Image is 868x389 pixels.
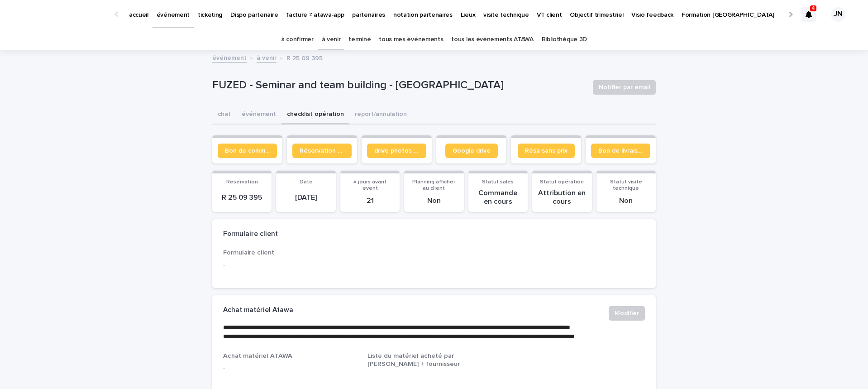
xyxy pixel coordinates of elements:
span: Planning afficher au client [412,179,455,191]
a: à venir [257,52,277,62]
span: drive photos coordinateur [374,148,419,154]
p: Non [410,197,458,205]
a: Bibliothèque 3D [542,29,587,50]
a: tous mes événements [379,29,443,50]
span: Réservation client [300,148,344,154]
span: Résa sans prix [525,148,568,154]
span: Liste du matériel acheté par [PERSON_NAME] + fournisseur [367,353,460,367]
a: à venir [322,29,341,50]
h2: Achat matériel Atawa [223,306,293,314]
p: Non [602,197,650,205]
button: Notifier par email [593,80,656,95]
p: - [223,364,357,374]
p: [DATE] [281,193,330,202]
a: drive photos coordinateur [367,144,426,158]
span: Notifier par email [599,83,650,92]
span: Bon de commande [225,148,270,154]
p: Attribution en cours [538,189,586,206]
a: Google drive [445,144,498,158]
div: 4 [801,7,816,22]
button: Modifier [609,306,645,321]
p: R 25 09 395 [286,53,323,62]
span: Statut opération [540,179,584,185]
a: Bon de commande [218,144,277,158]
p: - [223,260,357,270]
button: événement [236,106,281,125]
button: report/annulation [349,106,412,125]
p: R 25 09 395 [218,193,266,202]
p: 4 [812,5,815,11]
button: chat [212,106,236,125]
span: Statut sales [482,179,514,185]
img: Ls34BcGeRexTGTNfXpUC [18,5,106,24]
p: Commande en cours [474,189,522,206]
a: terminé [348,29,371,50]
span: Statut visite technique [610,179,642,191]
span: Achat matériel ATAWA [223,353,292,359]
div: JN [831,7,845,22]
span: Modifier [615,309,639,318]
a: tous les événements ATAWA [451,29,533,50]
button: checklist opération [281,106,349,125]
span: Bon de livraison [598,148,643,154]
a: événement [212,52,247,62]
p: FUZED - Seminar and team building - [GEOGRAPHIC_DATA] [212,79,586,92]
span: # jours avant event [353,179,386,191]
p: 21 [346,197,394,205]
a: Réservation client [292,144,352,158]
h2: Formulaire client [223,230,278,238]
span: Date [300,179,313,185]
span: Reservation [226,179,258,185]
span: Google drive [453,148,491,154]
span: Formulaire client [223,250,274,256]
a: à confirmer [281,29,314,50]
a: Bon de livraison [591,144,650,158]
a: Résa sans prix [518,144,575,158]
